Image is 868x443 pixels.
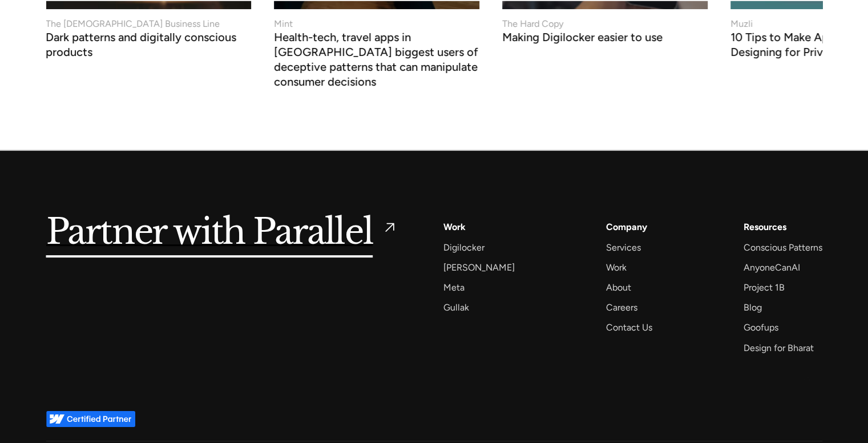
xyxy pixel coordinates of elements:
[743,240,822,255] a: Conscious Patterns
[443,219,466,235] a: Work
[743,300,761,315] a: Blog
[46,17,220,31] div: The [DEMOGRAPHIC_DATA] Business Line
[46,219,398,245] a: Partner with Parallel
[606,280,631,295] a: About
[743,320,778,335] a: Goofups
[743,280,784,295] a: Project 1B
[606,219,647,235] a: Company
[274,33,479,89] h3: Health-tech, travel apps in [GEOGRAPHIC_DATA] biggest users of deceptive patterns that can manipu...
[443,260,515,275] a: [PERSON_NAME]
[606,240,641,255] a: Services
[743,219,786,235] div: Resources
[606,260,627,275] a: Work
[46,219,373,245] h5: Partner with Parallel
[743,340,813,356] a: Design for Bharat
[443,240,485,255] a: Digilocker
[606,300,637,315] a: Careers
[502,33,663,45] h3: Making Digilocker easier to use
[46,33,251,59] h3: Dark patterns and digitally conscious products
[443,300,469,315] a: Gullak
[730,17,753,31] div: Muzli
[443,280,465,295] a: Meta
[502,17,563,31] div: The Hard Copy
[274,17,293,31] div: Mint
[743,260,800,275] a: AnyoneCanAI
[606,320,652,335] a: Contact Us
